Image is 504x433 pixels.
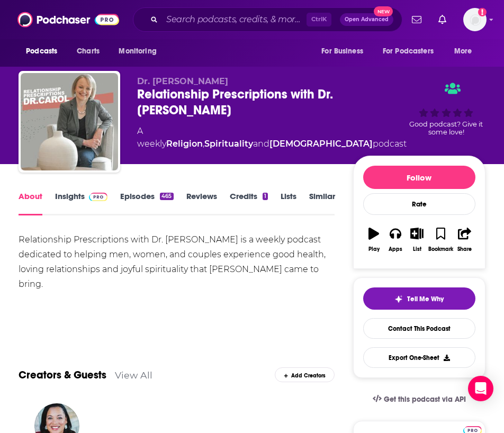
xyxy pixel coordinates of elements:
a: Creators & Guests [19,368,106,382]
span: Podcasts [26,44,57,59]
div: Rate [363,193,475,215]
a: Credits1 [230,191,268,215]
a: Get this podcast via API [364,386,474,412]
button: Share [454,221,475,259]
a: Show notifications dropdown [408,11,426,29]
img: User Profile [463,8,487,31]
svg: Add a profile image [478,8,487,16]
div: Apps [389,246,402,252]
div: Bookmark [428,246,453,252]
a: About [19,191,42,215]
div: Open Intercom Messenger [468,376,493,401]
button: open menu [19,41,71,61]
span: Get this podcast via API [384,395,466,404]
div: Search podcasts, credits, & more... [133,7,402,32]
a: View All [115,369,152,381]
span: Ctrl K [307,13,331,26]
div: 1 [263,193,268,200]
span: Good podcast? Give it some love! [409,120,483,136]
input: Search podcasts, credits, & more... [162,11,307,28]
button: Follow [363,166,475,189]
button: Show profile menu [463,8,487,31]
img: Podchaser - Follow, Share and Rate Podcasts [17,10,119,30]
span: and [253,139,269,149]
button: open menu [376,41,449,61]
div: Share [457,246,472,252]
a: Contact This Podcast [363,318,475,339]
button: open menu [314,41,376,61]
button: Export One-Sheet [363,347,475,368]
span: Tell Me Why [407,295,444,303]
div: A weekly podcast [137,125,407,150]
img: tell me why sparkle [394,295,403,303]
a: Charts [70,41,106,61]
div: 465 [160,193,173,200]
a: Religion [166,139,203,149]
span: For Business [321,44,363,59]
div: Play [368,246,380,252]
a: InsightsPodchaser Pro [55,191,107,215]
button: Bookmark [428,221,454,259]
a: Similar [309,191,335,215]
span: Logged in as Lydia_Gustafson [463,8,487,31]
span: Monitoring [119,44,156,59]
div: List [413,246,421,252]
img: Podchaser Pro [89,193,107,201]
div: Add Creators [275,367,334,382]
span: For Podcasters [383,44,434,59]
img: Relationship Prescriptions with Dr. Carol [21,73,118,170]
button: Play [363,221,385,259]
span: New [374,6,393,16]
a: Spirituality [204,139,253,149]
a: Reviews [186,191,217,215]
button: List [406,221,428,259]
div: Relationship Prescriptions with Dr. [PERSON_NAME] is a weekly podcast dedicated to helping men, w... [19,232,334,292]
span: Charts [77,44,100,59]
span: Dr. [PERSON_NAME] [137,76,228,86]
a: Episodes465 [120,191,173,215]
button: open menu [111,41,170,61]
div: Good podcast? Give it some love! [407,76,485,142]
span: More [454,44,472,59]
button: open menu [447,41,485,61]
span: , [203,139,204,149]
a: [DEMOGRAPHIC_DATA] [269,139,373,149]
button: tell me why sparkleTell Me Why [363,287,475,310]
button: Open AdvancedNew [340,13,393,26]
a: Lists [281,191,296,215]
button: Apps [385,221,407,259]
a: Show notifications dropdown [434,11,451,29]
span: Open Advanced [345,17,389,22]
